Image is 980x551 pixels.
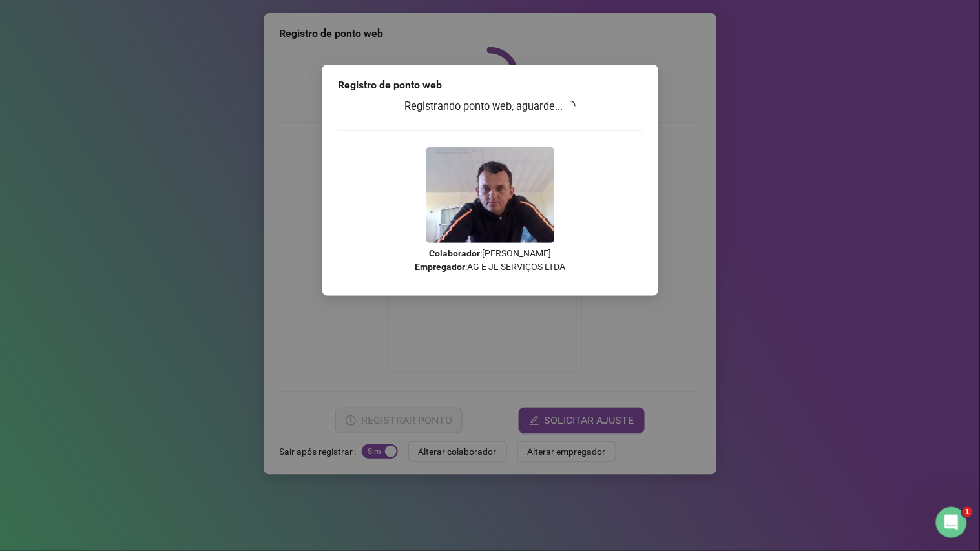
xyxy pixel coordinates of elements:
iframe: Intercom live chat [936,507,967,538]
h3: Registrando ponto web, aguarde... [338,98,643,115]
div: Registro de ponto web [338,78,643,93]
strong: Empregador [415,262,465,272]
strong: Colaborador [429,248,480,258]
p: : [PERSON_NAME] : AG E JL SERVIÇOS LTDA [338,247,643,274]
img: 2Q== [426,147,554,243]
span: 1 [963,507,973,517]
span: loading [565,101,576,111]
